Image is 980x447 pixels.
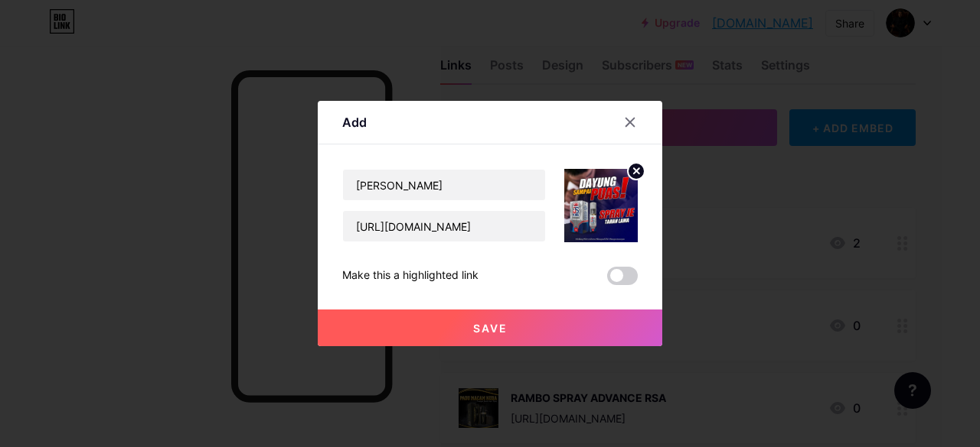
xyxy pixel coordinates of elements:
button: Save [318,309,662,346]
span: Save [473,322,508,335]
div: Make this a highlighted link [342,267,479,285]
img: link_thumbnail [564,169,638,242]
div: Add [342,113,367,131]
input: URL [343,211,545,241]
input: Title [343,170,545,200]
